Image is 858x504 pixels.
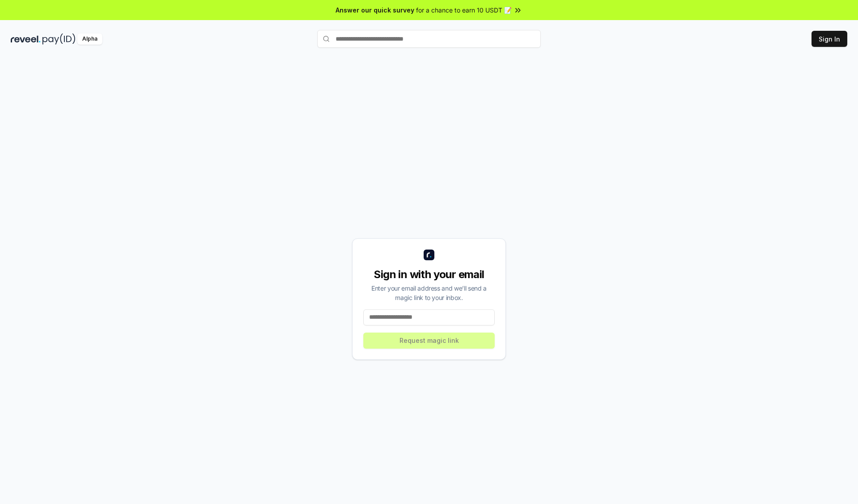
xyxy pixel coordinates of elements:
span: for a chance to earn 10 USDT 📝 [416,5,512,15]
span: Answer our quick survey [336,5,414,15]
div: Sign in with your email [363,267,495,282]
img: pay_id [42,33,76,45]
button: Sign In [812,31,847,47]
img: reveel_dark [11,33,41,45]
img: logo_small [424,250,434,260]
div: Enter your email address and we’ll send a magic link to your inbox. [363,283,495,302]
div: Alpha [77,33,102,45]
